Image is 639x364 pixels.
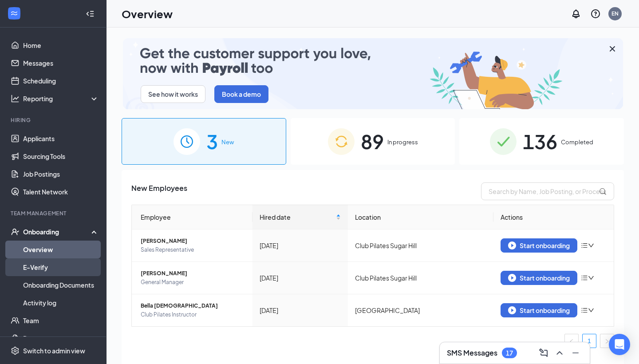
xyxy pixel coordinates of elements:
a: Applicants [23,130,99,147]
div: Start onboarding [508,241,570,249]
span: Sales Representative [141,245,245,254]
span: Bella [DEMOGRAPHIC_DATA] [141,301,245,310]
span: [PERSON_NAME] [141,269,245,278]
div: EN [611,10,619,17]
a: Overview [23,241,99,258]
span: 89 [361,126,384,157]
svg: UserCheck [11,227,20,236]
button: Start onboarding [501,271,577,285]
span: down [588,275,594,281]
span: 3 [206,126,218,157]
span: New Employees [131,182,187,200]
button: Start onboarding [501,238,577,253]
span: Club Pilates Instructor [141,310,245,319]
input: Search by Name, Job Posting, or Process [481,182,614,200]
button: Book a demo [214,85,268,103]
a: Onboarding Documents [23,276,99,294]
a: Activity log [23,294,99,312]
div: Team Management [11,210,97,217]
span: bars [581,274,588,281]
td: Club Pilates Sugar Hill [348,262,493,294]
button: ComposeMessage [536,346,551,360]
svg: QuestionInfo [590,8,601,19]
div: Onboarding [23,227,91,236]
a: Scheduling [23,72,99,90]
div: [DATE] [260,241,341,250]
a: 1 [583,334,596,348]
li: Next Page [600,334,614,348]
span: left [569,339,574,344]
span: New [221,138,234,146]
button: ChevronUp [552,346,567,360]
span: 136 [523,126,557,157]
div: Hiring [11,116,97,124]
span: right [604,339,610,344]
li: 1 [582,334,596,348]
a: Documents [23,329,99,347]
div: Open Intercom Messenger [609,334,630,355]
span: Hired date [260,212,334,222]
svg: Notifications [571,8,581,19]
h3: SMS Messages [447,348,497,358]
td: [GEOGRAPHIC_DATA] [348,294,493,326]
span: down [588,307,594,313]
span: General Manager [141,278,245,287]
a: Home [23,36,99,54]
a: E-Verify [23,258,99,276]
div: [DATE] [260,273,341,283]
span: [PERSON_NAME] [141,237,245,245]
button: Start onboarding [501,303,577,317]
a: Sourcing Tools [23,147,99,165]
a: Messages [23,54,99,72]
div: 17 [506,349,513,357]
th: Actions [493,205,614,229]
svg: WorkstreamLogo [10,9,19,18]
svg: Minimize [570,348,581,358]
button: See how it works [141,85,205,103]
svg: ComposeMessage [538,348,549,358]
button: right [600,334,614,348]
button: left [564,334,579,348]
svg: ChevronUp [554,348,565,358]
a: Talent Network [23,183,99,201]
td: Club Pilates Sugar Hill [348,229,493,262]
div: Start onboarding [508,274,570,282]
svg: Cross [607,44,618,54]
a: Job Postings [23,165,99,183]
li: Previous Page [564,334,579,348]
div: [DATE] [260,305,341,315]
span: down [588,242,594,249]
button: Minimize [568,346,583,360]
h1: Overview [122,6,173,21]
div: Start onboarding [508,306,570,314]
svg: Analysis [11,94,20,103]
a: Team [23,312,99,329]
svg: Collapse [86,9,95,18]
div: Reporting [23,94,99,103]
span: In progress [387,138,418,146]
th: Location [348,205,493,229]
div: Switch to admin view [23,346,85,355]
th: Employee [132,205,252,229]
span: bars [581,242,588,249]
img: payroll-small.gif [123,38,623,109]
svg: Settings [11,346,20,355]
span: bars [581,307,588,314]
span: Completed [561,138,593,146]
